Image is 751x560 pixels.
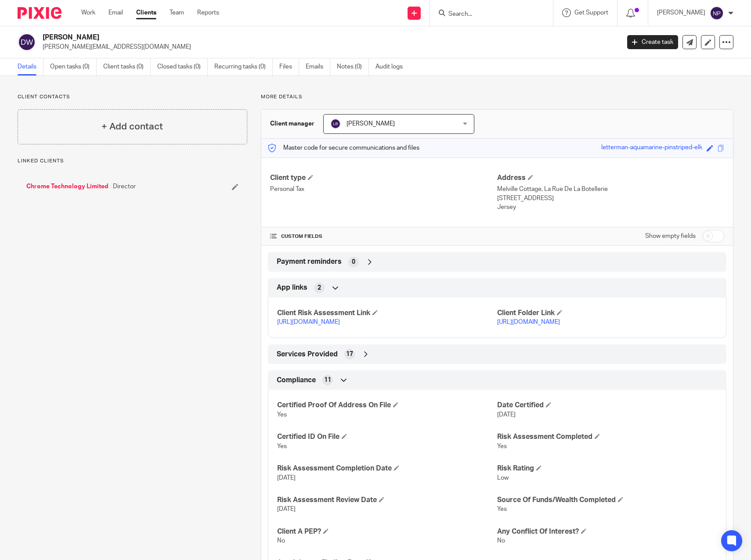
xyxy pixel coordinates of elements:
a: [URL][DOMAIN_NAME] [277,319,340,325]
a: Work [81,8,95,17]
a: Clients [136,8,156,17]
a: Files [279,58,299,75]
a: Closed tasks (0) [157,58,208,75]
h4: Certified ID On File [277,432,497,442]
img: svg%3E [330,118,341,129]
span: Yes [277,412,287,418]
span: Yes [497,506,507,512]
a: Notes (0) [337,58,369,75]
img: svg%3E [710,6,724,20]
span: No [277,538,285,544]
a: Chrome Technology Limited [26,182,108,191]
img: svg%3E [18,33,36,51]
p: Client contacts [18,93,247,101]
h4: Client A PEP? [277,527,497,536]
a: Team [170,8,184,17]
span: 11 [324,376,331,384]
span: App links [277,283,307,292]
p: Linked clients [18,158,247,165]
span: [DATE] [277,506,296,512]
label: Show empty fields [645,232,696,241]
p: Jersey [497,203,724,212]
p: [STREET_ADDRESS] [497,194,724,203]
span: 17 [346,350,353,359]
span: 0 [352,258,355,266]
p: Melville Cottage, La Rue De La Botellerie [497,185,724,194]
p: [PERSON_NAME] [657,8,705,17]
h4: Risk Assessment Completed [497,432,717,442]
h4: Risk Rating [497,464,717,473]
a: Create task [627,35,678,49]
img: Pixie [18,7,61,19]
span: Get Support [574,10,608,16]
span: Services Provided [277,350,338,359]
span: Low [497,475,509,481]
h4: Client Risk Assessment Link [277,309,497,318]
h4: Risk Assessment Completion Date [277,464,497,473]
span: Yes [277,443,287,449]
a: Recurring tasks (0) [214,58,273,75]
div: letterman-aquamarine-pinstriped-elk [601,143,702,153]
span: 2 [318,284,321,292]
a: Emails [306,58,330,75]
span: Yes [497,443,507,449]
a: Details [18,58,43,75]
span: Director [113,182,136,191]
h4: Date Certified [497,401,717,410]
h4: Any Conflict Of Interest? [497,527,717,536]
span: No [497,538,505,544]
h4: Certified Proof Of Address On File [277,401,497,410]
p: More details [261,93,733,101]
span: Payment reminders [277,257,342,266]
a: Audit logs [375,58,409,75]
a: Client tasks (0) [103,58,151,75]
h4: Address [497,173,724,183]
h4: Client Folder Link [497,309,717,318]
p: [PERSON_NAME][EMAIL_ADDRESS][DOMAIN_NAME] [43,43,614,51]
a: Open tasks (0) [50,58,97,75]
h2: [PERSON_NAME] [43,33,500,42]
h3: Client manager [270,119,314,128]
p: Personal Tax [270,185,497,194]
a: Reports [197,8,219,17]
p: Master code for secure communications and files [268,144,419,152]
h4: Source Of Funds/Wealth Completed [497,495,717,505]
a: Email [108,8,123,17]
h4: Client type [270,173,497,183]
span: Compliance [277,376,316,385]
span: [PERSON_NAME] [347,121,395,127]
h4: CUSTOM FIELDS [270,233,497,240]
input: Search [448,11,527,18]
span: [DATE] [497,412,516,418]
span: [DATE] [277,475,296,481]
h4: + Add contact [101,120,163,133]
h4: Risk Assessment Review Date [277,495,497,505]
a: [URL][DOMAIN_NAME] [497,319,560,325]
